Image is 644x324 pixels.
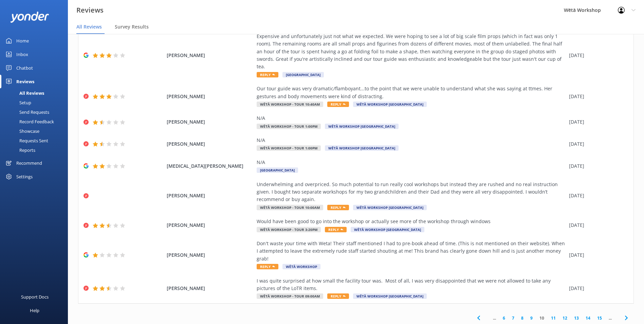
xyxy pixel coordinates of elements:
[257,205,323,210] span: Wētā Workshop - Tour 10:00am
[351,227,424,232] span: Wētā Workshop [GEOGRAPHIC_DATA]
[257,277,566,292] div: I was quite surprised at how small the facility tour was. Most of all, I was very disappointed th...
[327,205,349,210] span: Reply
[257,227,321,232] span: Wētā Workshop - Tour 3:20pm
[559,315,571,321] a: 12
[257,159,566,166] div: N/A
[325,145,399,151] span: Wētā Workshop [GEOGRAPHIC_DATA]
[582,315,594,321] a: 14
[569,285,625,292] div: [DATE]
[569,192,625,199] div: [DATE]
[76,5,104,16] h3: Reviews
[167,285,253,292] span: [PERSON_NAME]
[548,315,559,321] a: 11
[167,140,253,148] span: [PERSON_NAME]
[4,126,68,136] a: Showcase
[499,315,509,321] a: 6
[4,88,68,98] a: All Reviews
[353,205,427,210] span: Wētā Workshop [GEOGRAPHIC_DATA]
[257,145,321,151] span: Wētā Workshop - Tour 1:00pm
[327,293,349,299] span: Reply
[594,315,605,321] a: 15
[257,240,566,263] div: Don't waste your time with Weta! Their staff mentioned I had to pre-book ahead of time. (This is ...
[569,162,625,170] div: [DATE]
[571,315,582,321] a: 13
[257,137,566,144] div: N/A
[282,72,324,77] span: [GEOGRAPHIC_DATA]
[4,136,48,145] div: Requests Sent
[4,107,49,117] div: Send Requests
[569,93,625,100] div: [DATE]
[4,98,68,107] a: Setup
[569,251,625,259] div: [DATE]
[4,145,68,155] a: Reports
[16,170,33,183] div: Settings
[4,126,39,136] div: Showcase
[325,124,399,129] span: Wētā Workshop [GEOGRAPHIC_DATA]
[167,251,253,259] span: [PERSON_NAME]
[257,264,278,269] span: Reply
[16,61,33,75] div: Chatbot
[16,75,34,88] div: Reviews
[257,33,566,71] div: Expensive and unfortunately just not what we expected. We were hoping to see a lot of big scale f...
[76,23,102,30] span: All Reviews
[509,315,518,321] a: 7
[115,23,149,30] span: Survey Results
[4,98,31,107] div: Setup
[4,145,35,155] div: Reports
[167,52,253,59] span: [PERSON_NAME]
[167,192,253,199] span: [PERSON_NAME]
[16,156,42,170] div: Recommend
[167,162,253,170] span: [MEDICAL_DATA][PERSON_NAME]
[4,117,54,126] div: Record Feedback
[569,221,625,229] div: [DATE]
[4,107,68,117] a: Send Requests
[16,48,28,61] div: Inbox
[167,93,253,100] span: [PERSON_NAME]
[569,118,625,126] div: [DATE]
[257,181,566,203] div: Underwhelming and overpriced. So much potential to run really cool workshops but instead they are...
[353,293,427,299] span: Wētā Workshop [GEOGRAPHIC_DATA]
[490,315,499,321] span: ...
[527,315,536,321] a: 9
[605,315,615,321] span: ...
[353,102,427,107] span: Wētā Workshop [GEOGRAPHIC_DATA]
[257,124,321,129] span: Wētā Workshop - Tour 1:00pm
[257,72,278,77] span: Reply
[4,136,68,145] a: Requests Sent
[4,117,68,126] a: Record Feedback
[30,304,39,317] div: Help
[518,315,527,321] a: 8
[257,167,298,173] span: [GEOGRAPHIC_DATA]
[325,227,347,232] span: Reply
[282,264,320,269] span: Wētā Workshop
[569,52,625,59] div: [DATE]
[167,221,253,229] span: [PERSON_NAME]
[257,293,323,299] span: Wētā Workshop - Tour 09:00am
[257,102,323,107] span: Wētā Workshop - Tour 10:40am
[257,85,566,100] div: Our tour guide was very dramatic/flamboyant...to the point that we were unable to understand what...
[569,140,625,148] div: [DATE]
[10,12,49,23] img: yonder-white-logo.png
[167,118,253,126] span: [PERSON_NAME]
[257,114,566,122] div: N/A
[16,34,29,48] div: Home
[257,218,566,225] div: Would have been good to go into the workshop or actually see more of the workshop through windows
[327,102,349,107] span: Reply
[21,290,49,304] div: Support Docs
[536,315,548,321] a: 10
[4,88,44,98] div: All Reviews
